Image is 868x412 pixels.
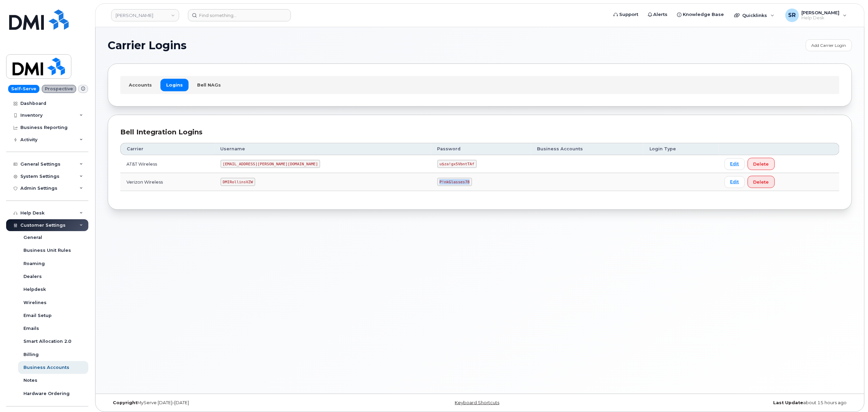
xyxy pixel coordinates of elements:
th: Password [431,143,531,155]
div: Bell Integration Logins [120,127,839,137]
th: Login Type [643,143,718,155]
div: about 15 hours ago [604,400,852,406]
button: Delete [748,176,775,188]
button: Delete [748,158,775,170]
code: u$za!gx5VbntTAf [437,160,477,168]
span: Carrier Logins [108,40,187,51]
a: Logins [160,79,189,91]
th: Carrier [120,143,214,155]
a: Edit [725,158,745,170]
td: AT&T Wireless [120,155,214,173]
a: Bell NAGs [191,79,227,91]
th: Username [214,143,431,155]
code: [EMAIL_ADDRESS][PERSON_NAME][DOMAIN_NAME] [221,160,320,168]
th: Business Accounts [531,143,644,155]
strong: Last Update [774,400,803,405]
strong: Copyright [113,400,137,405]
a: Accounts [123,79,158,91]
td: Verizon Wireless [120,173,214,191]
code: DMIRollinsVZW [221,178,255,186]
span: Delete [753,161,769,167]
a: Edit [725,176,745,188]
div: MyServe [DATE]–[DATE] [108,400,356,406]
span: Delete [753,179,769,185]
a: Add Carrier Login [806,39,852,51]
a: Keyboard Shortcuts [455,400,500,405]
code: P!nkGlasses78 [437,178,472,186]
